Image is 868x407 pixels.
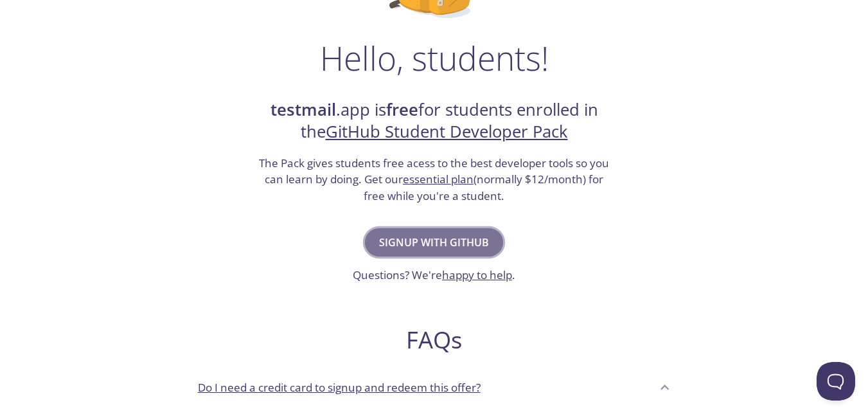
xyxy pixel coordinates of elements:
[188,370,681,404] div: Do I need a credit card to signup and redeem this offer?
[365,228,503,257] button: Signup with GitHub
[353,267,515,284] h3: Questions? We're .
[386,98,418,121] strong: free
[188,325,681,354] h2: FAQs
[379,233,489,251] span: Signup with GitHub
[258,99,611,143] h2: .app is for students enrolled in the
[198,379,481,396] p: Do I need a credit card to signup and redeem this offer?
[403,172,474,186] a: essential plan
[326,120,568,143] a: GitHub Student Developer Pack
[817,362,855,401] iframe: Help Scout Beacon - Open
[320,39,549,77] h1: Hello, students!
[442,267,512,282] a: happy to help
[270,98,336,121] strong: testmail
[258,155,611,204] h3: The Pack gives students free acess to the best developer tools so you can learn by doing. Get our...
